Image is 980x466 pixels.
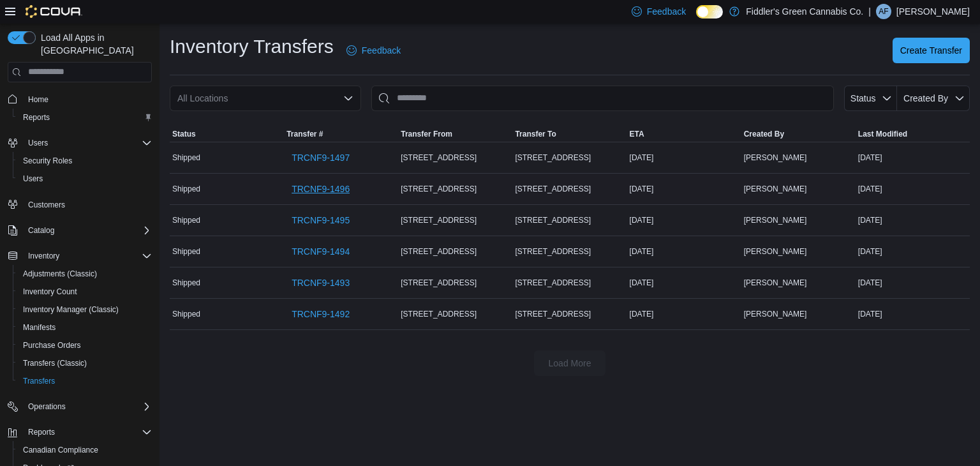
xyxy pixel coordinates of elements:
span: Reports [28,427,55,437]
span: Inventory [28,251,59,261]
span: Transfers (Classic) [18,356,152,371]
button: Inventory [3,247,157,265]
span: Shipped [172,309,200,319]
div: [DATE] [856,244,970,259]
span: [STREET_ADDRESS] [401,153,477,163]
span: Status [172,129,196,139]
span: Inventory Count [18,284,152,299]
button: Reports [13,109,157,126]
span: Created By [744,129,784,139]
a: Reports [18,110,55,125]
div: Austin Funk [876,4,891,19]
span: Feedback [647,5,686,18]
span: Reports [18,110,152,125]
span: [PERSON_NAME] [744,153,807,163]
button: Purchase Orders [13,336,157,354]
p: Fiddler's Green Cannabis Co. [746,4,863,19]
span: Catalog [28,225,54,236]
span: [PERSON_NAME] [744,309,807,319]
span: Inventory Manager (Classic) [23,304,119,315]
span: ETA [630,129,644,139]
input: This is a search bar. After typing your query, hit enter to filter the results lower in the page. [371,86,834,111]
a: Inventory Count [18,284,82,299]
div: [DATE] [627,275,741,290]
div: [DATE] [856,306,970,322]
span: Manifests [18,320,152,335]
button: Home [3,90,157,109]
a: Purchase Orders [18,338,86,353]
button: Status [844,86,897,111]
span: Transfers [18,373,152,389]
span: Manifests [23,322,56,333]
button: Users [13,170,157,188]
button: Inventory [23,248,64,264]
span: Shipped [172,246,200,257]
span: [STREET_ADDRESS] [515,309,591,319]
span: Create Transfer [900,44,962,57]
a: Users [18,171,48,186]
div: [DATE] [627,306,741,322]
span: TRCNF9-1492 [292,308,350,320]
a: Inventory Manager (Classic) [18,302,124,317]
span: Shipped [172,184,200,194]
span: [PERSON_NAME] [744,215,807,225]
span: [STREET_ADDRESS] [515,184,591,194]
span: Canadian Compliance [18,442,152,458]
span: Transfer To [515,129,556,139]
button: Security Roles [13,152,157,170]
span: [PERSON_NAME] [744,246,807,257]
span: [STREET_ADDRESS] [401,246,477,257]
span: Load All Apps in [GEOGRAPHIC_DATA] [36,31,152,57]
span: Transfers (Classic) [23,358,87,368]
button: Transfer # [284,126,398,142]
span: [STREET_ADDRESS] [515,278,591,288]
a: Security Roles [18,153,77,169]
span: Home [28,94,48,105]
span: AF [879,4,888,19]
span: Reports [23,425,152,440]
span: Load More [549,357,591,370]
span: [STREET_ADDRESS] [401,184,477,194]
span: Customers [23,197,152,213]
span: Shipped [172,153,200,163]
button: Created By [897,86,970,111]
button: Operations [3,398,157,416]
span: [PERSON_NAME] [744,278,807,288]
a: Feedback [341,38,406,63]
button: Open list of options [343,93,353,103]
span: Last Modified [858,129,907,139]
button: Customers [3,195,157,214]
div: [DATE] [856,275,970,290]
button: Transfer To [512,126,627,142]
a: TRCNF9-1495 [286,207,355,233]
span: [STREET_ADDRESS] [401,309,477,319]
h1: Inventory Transfers [170,34,334,59]
span: [STREET_ADDRESS] [515,153,591,163]
span: Purchase Orders [23,340,81,350]
input: Dark Mode [696,5,723,19]
a: Transfers [18,373,60,389]
span: [STREET_ADDRESS] [401,278,477,288]
span: Feedback [362,44,401,57]
span: TRCNF9-1495 [292,214,350,227]
button: Manifests [13,319,157,336]
div: [DATE] [856,150,970,165]
span: Users [28,138,48,148]
button: Users [3,134,157,152]
span: TRCNF9-1493 [292,276,350,289]
button: Inventory Count [13,283,157,301]
span: [STREET_ADDRESS] [401,215,477,225]
span: TRCNF9-1494 [292,245,350,258]
img: Cova [26,5,82,18]
span: Users [23,174,43,184]
a: Adjustments (Classic) [18,266,102,282]
span: Purchase Orders [18,338,152,353]
span: Customers [28,200,65,210]
span: Transfer From [401,129,452,139]
span: Inventory Count [23,287,77,297]
p: | [868,4,871,19]
a: Canadian Compliance [18,442,103,458]
span: TRCNF9-1496 [292,183,350,195]
a: TRCNF9-1497 [286,145,355,170]
a: TRCNF9-1494 [286,239,355,264]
